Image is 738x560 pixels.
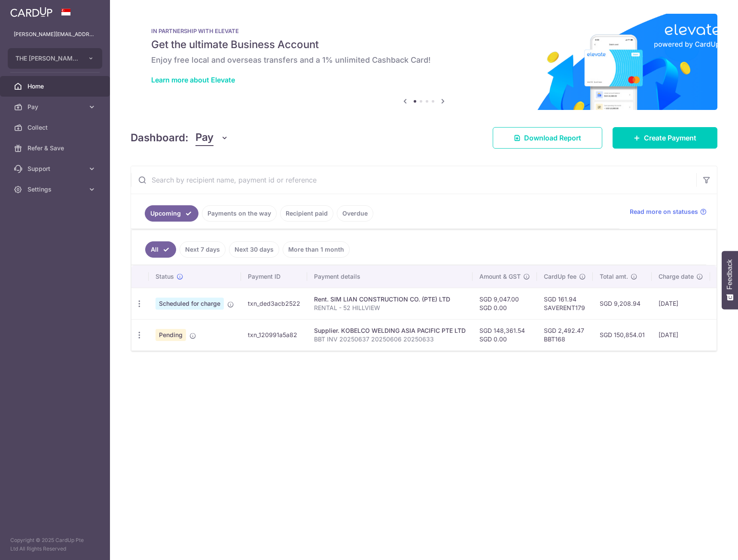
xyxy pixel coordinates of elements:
[652,288,710,319] td: [DATE]
[151,76,235,84] a: Learn more about Elevate
[600,272,628,281] span: Total amt.
[314,295,466,304] div: Rent. SIM LIAN CONSTRUCTION CO. (PTE) LTD
[14,30,96,39] p: [PERSON_NAME][EMAIL_ADDRESS][PERSON_NAME][DOMAIN_NAME]
[8,48,102,69] button: THE [PERSON_NAME] TRADING PTE. LTD.
[195,130,213,146] span: Pay
[145,241,176,258] a: All
[202,205,277,222] a: Payments on the way
[683,534,729,556] iframe: Opens a widget where you can find more information
[280,205,333,222] a: Recipient paid
[27,144,84,152] span: Refer & Save
[473,288,537,319] td: SGD 9,047.00 SGD 0.00
[613,127,717,149] a: Create Payment
[593,319,652,350] td: SGD 150,854.01
[722,251,738,309] button: Feedback - Show survey
[145,205,198,222] a: Upcoming
[314,304,466,312] p: RENTAL - 52 HILLVIEW
[630,207,707,216] a: Read more on statuses
[537,319,593,350] td: SGD 2,492.47 BBT168
[593,288,652,319] td: SGD 9,208.94
[537,288,593,319] td: SGD 161.94 SAVERENT179
[151,27,697,34] p: IN PARTNERSHIP WITH ELEVATE
[241,288,307,319] td: txn_ded3acb2522
[27,103,84,111] span: Pay
[15,54,79,63] span: THE [PERSON_NAME] TRADING PTE. LTD.
[195,130,229,146] button: Pay
[493,127,602,149] a: Download Report
[27,82,84,91] span: Home
[314,335,466,344] p: BBT INV 20250637 20250606 20250633
[10,7,52,17] img: CardUp
[307,265,473,288] th: Payment details
[151,55,697,65] h6: Enjoy free local and overseas transfers and a 1% unlimited Cashback Card!
[131,166,696,194] input: Search by recipient name, payment id or reference
[337,205,373,222] a: Overdue
[131,14,717,110] img: Renovation banner
[652,319,710,350] td: [DATE]
[156,298,224,310] span: Scheduled for charge
[544,272,576,281] span: CardUp fee
[644,133,696,143] span: Create Payment
[479,272,521,281] span: Amount & GST
[314,326,466,335] div: Supplier. KOBELCO WELDING ASIA PACIFIC PTE LTD
[229,241,279,258] a: Next 30 days
[283,241,350,258] a: More than 1 month
[131,130,189,146] h4: Dashboard:
[27,164,84,173] span: Support
[630,207,698,216] span: Read more on statuses
[27,123,84,132] span: Collect
[241,319,307,350] td: txn_120991a5a82
[27,185,84,194] span: Settings
[473,319,537,350] td: SGD 148,361.54 SGD 0.00
[659,272,694,281] span: Charge date
[156,272,174,281] span: Status
[151,38,697,52] h5: Get the ultimate Business Account
[726,259,734,289] span: Feedback
[180,241,226,258] a: Next 7 days
[156,329,186,341] span: Pending
[241,265,307,288] th: Payment ID
[524,133,581,143] span: Download Report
